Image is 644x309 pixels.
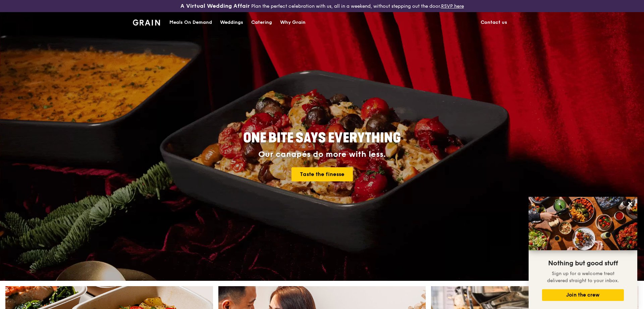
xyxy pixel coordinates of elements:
a: Why Grain [276,12,310,33]
div: Meals On Demand [169,12,212,33]
a: GrainGrain [133,12,160,32]
img: Grain [133,19,160,26]
button: Join the crew [542,289,624,301]
a: Weddings [216,12,247,33]
span: Sign up for a welcome treat delivered straight to your inbox. [547,271,619,283]
h3: A Virtual Wedding Affair [180,3,250,9]
div: Why Grain [280,12,306,33]
img: DSC07876-Edit02-Large.jpeg [529,197,637,250]
a: Catering [247,12,276,33]
div: Our canapés do more with less. [201,150,443,159]
span: ONE BITE SAYS EVERYTHING [243,130,401,146]
a: Contact us [477,12,511,33]
a: Taste the finesse [291,167,353,181]
span: Nothing but good stuff [548,259,618,267]
div: Weddings [220,12,243,33]
a: RSVP here [441,3,464,9]
button: Close [625,198,636,209]
div: Plan the perfect celebration with us, all in a weekend, without stepping out the door. [129,3,515,9]
div: Catering [251,12,272,33]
